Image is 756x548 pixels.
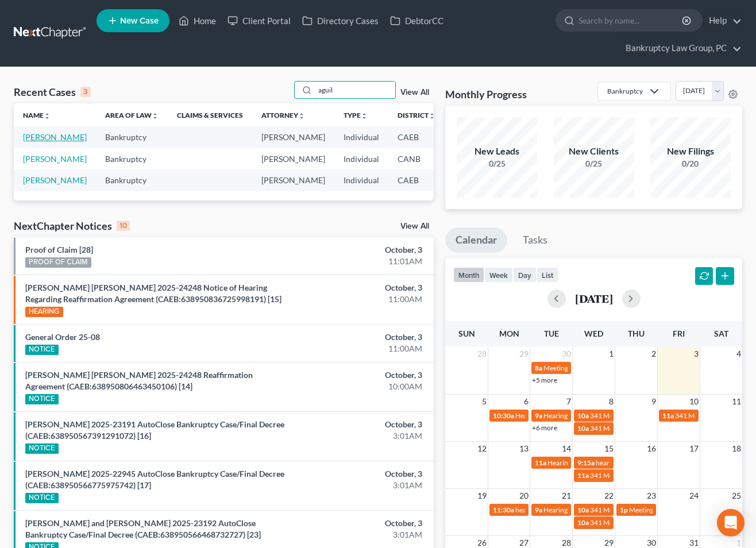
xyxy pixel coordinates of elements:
td: CANB [388,148,445,169]
span: 8 [608,395,615,408]
span: 341 Meeting for [PERSON_NAME] [590,411,693,420]
a: [PERSON_NAME] 2025-22945 AutoClose Bankruptcy Case/Final Decree (CAEB:638950566775975742) [17] [25,469,284,490]
span: 11a [535,458,546,467]
span: Sat [714,329,728,338]
a: [PERSON_NAME] [23,132,87,142]
a: Client Portal [222,10,296,31]
span: 8a [535,364,542,372]
div: 11:00AM [298,294,422,305]
div: October, 3 [298,282,422,294]
span: 11a [577,471,589,480]
i: unfold_more [152,113,159,119]
span: Fri [673,329,685,338]
a: General Order 25-08 [25,332,100,342]
span: 18 [731,442,742,456]
a: Attorneyunfold_more [261,111,305,119]
span: 4 [735,347,742,361]
span: 29 [518,347,530,361]
div: 10:00AM [298,381,422,392]
a: [PERSON_NAME] [PERSON_NAME] 2025-24248 Reaffirmation Agreement (CAEB:638950806463450106) [14] [25,370,253,391]
span: 3 [693,347,700,361]
span: 12 [476,442,488,456]
span: Hearing for [PERSON_NAME] [PERSON_NAME] [515,411,660,420]
div: NextChapter Notices [14,219,130,233]
a: [PERSON_NAME] [23,154,87,164]
a: Proof of Claim [28] [25,245,93,254]
span: Mon [499,329,519,338]
div: NOTICE [25,493,59,503]
a: +6 more [532,423,557,432]
div: New Clients [554,145,634,158]
span: 19 [476,489,488,503]
span: 10a [577,518,589,527]
a: [PERSON_NAME] and [PERSON_NAME] 2025-23192 AutoClose Bankruptcy Case/Final Decree (CAEB:638950566... [25,518,261,539]
div: 0/20 [650,158,731,169]
span: 341 Meeting for [PERSON_NAME] [590,471,693,480]
span: 11 [731,395,742,408]
td: [PERSON_NAME] [252,126,334,148]
span: 14 [561,442,572,456]
a: [PERSON_NAME] [23,175,87,185]
a: +5 more [532,376,557,384]
input: Search by name... [578,10,684,31]
th: Claims & Services [168,103,252,126]
span: Meeting of Creditors for [PERSON_NAME] and [PERSON_NAME] [543,364,739,372]
div: 0/25 [554,158,634,169]
i: unfold_more [44,113,51,119]
a: Help [703,10,742,31]
div: 0/25 [457,158,537,169]
a: [PERSON_NAME] [PERSON_NAME] 2025-24248 Notice of Hearing Regarding Reaffirmation Agreement (CAEB:... [25,283,281,304]
span: Thu [628,329,645,338]
span: 20 [518,489,530,503]
span: 16 [646,442,657,456]
div: Recent Cases [14,85,91,99]
div: October, 3 [298,244,422,256]
div: PROOF OF CLAIM [25,257,91,268]
span: Hearing for [PERSON_NAME] [PERSON_NAME] [547,458,692,467]
div: 11:01AM [298,256,422,267]
span: 341 Meeting for [PERSON_NAME] [PERSON_NAME] [590,505,749,514]
td: CAEB [388,126,445,148]
div: October, 3 [298,419,422,430]
span: 13 [518,442,530,456]
a: Area of Lawunfold_more [105,111,159,119]
span: 7 [565,395,572,408]
div: October, 3 [298,468,422,480]
span: 9:15a [577,458,595,467]
span: Hearing for [PERSON_NAME] [543,411,633,420]
span: 5 [481,395,488,408]
span: 24 [688,489,700,503]
span: 10a [577,424,589,433]
span: 11:30a [493,505,514,514]
button: month [453,267,484,283]
button: list [537,267,558,283]
i: unfold_more [298,113,305,119]
a: Tasks [512,227,558,253]
span: 23 [646,489,657,503]
div: New Leads [457,145,537,158]
span: 21 [561,489,572,503]
button: week [484,267,513,283]
td: [PERSON_NAME] [252,169,334,191]
div: Bankruptcy [607,86,643,96]
span: 22 [603,489,615,503]
h2: [DATE] [575,292,613,304]
td: Bankruptcy [96,126,168,148]
span: 10 [688,395,700,408]
span: 9a [535,411,542,420]
div: October, 3 [298,331,422,343]
td: Bankruptcy [96,148,168,169]
div: 11:00AM [298,343,422,354]
span: 341 Meeting for [PERSON_NAME] [590,518,693,527]
span: 17 [688,442,700,456]
a: View All [400,222,429,230]
span: 15 [603,442,615,456]
div: 3:01AM [298,529,422,541]
button: day [513,267,537,283]
div: 3 [80,87,91,97]
a: Bankruptcy Law Group, PC [620,38,742,59]
span: 25 [731,489,742,503]
input: Search by name... [315,82,395,98]
h3: Monthly Progress [445,87,527,101]
td: Individual [334,148,388,169]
